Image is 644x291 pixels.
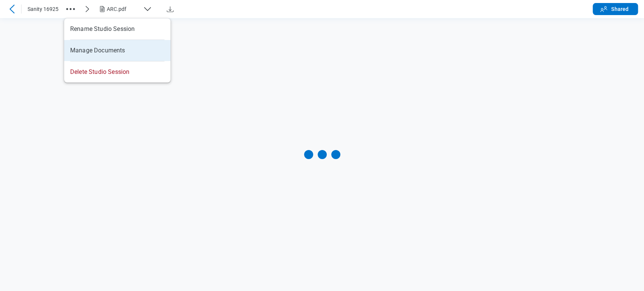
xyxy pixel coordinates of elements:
[304,150,340,159] div: Loading
[70,46,125,55] span: Manage Documents
[164,3,176,15] button: Download
[107,5,140,13] div: ARC.pdf
[28,5,58,13] span: Sanity 16925
[593,3,638,15] button: Shared
[98,3,158,15] button: ARC.pdf
[611,5,629,13] span: Shared
[70,68,129,76] span: Delete Studio Session
[70,25,135,33] span: Rename Studio Session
